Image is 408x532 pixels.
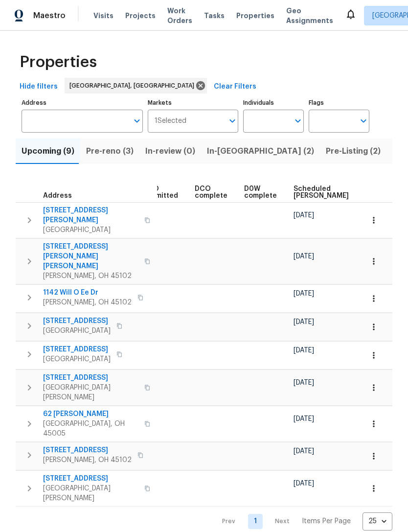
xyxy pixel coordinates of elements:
[155,117,186,125] span: 1 Selected
[125,11,156,21] span: Projects
[302,516,351,526] p: Items Per Page
[16,78,62,96] button: Hide filters
[294,290,314,297] span: [DATE]
[43,225,138,235] span: [GEOGRAPHIC_DATA]
[43,298,132,307] span: [PERSON_NAME], OH 45102
[20,57,97,67] span: Properties
[43,373,138,383] span: [STREET_ADDRESS]
[294,448,314,455] span: [DATE]
[214,81,256,93] span: Clear Filters
[294,480,314,487] span: [DATE]
[43,345,111,354] span: [STREET_ADDRESS]
[294,347,314,354] span: [DATE]
[291,114,305,128] button: Open
[243,100,304,106] label: Individuals
[294,185,349,199] span: Scheduled [PERSON_NAME]
[43,288,132,298] span: 1142 Will O Ee Dr
[22,144,74,158] span: Upcoming (9)
[43,455,132,465] span: [PERSON_NAME], OH 45102
[43,383,138,402] span: [GEOGRAPHIC_DATA][PERSON_NAME]
[143,185,178,199] span: DCO submitted
[43,271,138,281] span: [PERSON_NAME], OH 45102
[43,326,111,336] span: [GEOGRAPHIC_DATA]
[213,512,392,531] nav: Pagination Navigation
[43,484,138,503] span: [GEOGRAPHIC_DATA][PERSON_NAME]
[207,144,314,158] span: In-[GEOGRAPHIC_DATA] (2)
[244,185,277,199] span: D0W complete
[167,6,192,25] span: Work Orders
[43,206,138,225] span: [STREET_ADDRESS][PERSON_NAME]
[195,185,227,199] span: DCO complete
[357,114,370,128] button: Open
[286,6,333,25] span: Geo Assignments
[43,419,138,439] span: [GEOGRAPHIC_DATA], OH 45005
[65,78,207,93] div: [GEOGRAPHIC_DATA], [GEOGRAPHIC_DATA]
[69,81,198,91] span: [GEOGRAPHIC_DATA], [GEOGRAPHIC_DATA]
[130,114,144,128] button: Open
[294,379,314,386] span: [DATE]
[294,416,314,422] span: [DATE]
[248,514,263,529] a: Goto page 1
[148,100,239,106] label: Markets
[20,81,58,93] span: Hide filters
[145,144,195,158] span: In-review (0)
[43,409,138,419] span: 62 [PERSON_NAME]
[43,242,138,271] span: [STREET_ADDRESS][PERSON_NAME][PERSON_NAME]
[86,144,134,158] span: Pre-reno (3)
[93,11,113,21] span: Visits
[294,319,314,325] span: [DATE]
[326,144,381,158] span: Pre-Listing (2)
[236,11,274,21] span: Properties
[309,100,369,106] label: Flags
[43,445,132,455] span: [STREET_ADDRESS]
[43,474,138,484] span: [STREET_ADDRESS]
[210,78,260,96] button: Clear Filters
[33,11,66,21] span: Maestro
[22,100,143,106] label: Address
[294,253,314,260] span: [DATE]
[43,316,111,326] span: [STREET_ADDRESS]
[294,212,314,219] span: [DATE]
[43,192,72,199] span: Address
[43,354,111,364] span: [GEOGRAPHIC_DATA]
[226,114,239,128] button: Open
[204,12,225,19] span: Tasks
